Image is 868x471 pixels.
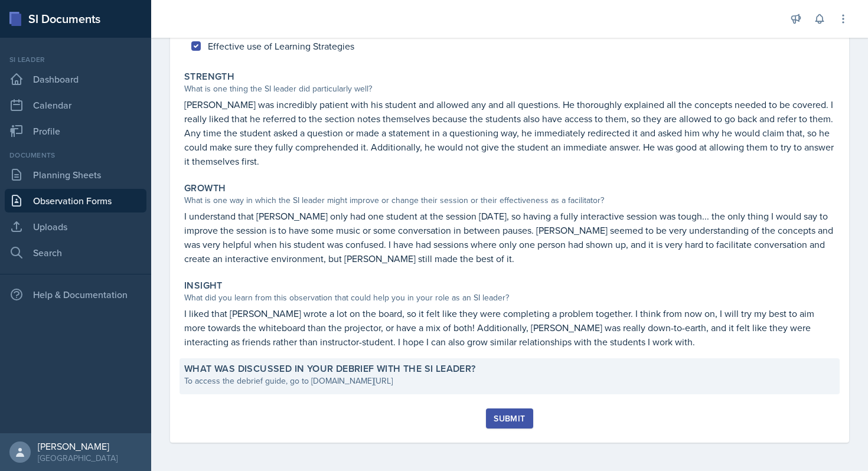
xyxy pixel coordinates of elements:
div: What did you learn from this observation that could help you in your role as an SI leader? [184,292,835,304]
div: Documents [5,150,146,161]
a: Planning Sheets [5,163,146,187]
label: Insight [184,280,223,292]
button: Submit [486,408,533,429]
div: What is one way in which the SI leader might improve or change their session or their effectivene... [184,194,835,207]
p: I liked that [PERSON_NAME] wrote a lot on the board, so it felt like they were completing a probl... [184,306,835,349]
a: Dashboard [5,67,146,91]
a: Uploads [5,215,146,238]
a: Calendar [5,93,146,117]
label: What was discussed in your debrief with the SI Leader? [184,363,476,375]
a: Observation Forms [5,189,146,212]
div: What is one thing the SI leader did particularly well? [184,83,835,95]
p: I understand that [PERSON_NAME] only had one student at the session [DATE], so having a fully int... [184,209,835,266]
label: Strength [184,71,234,83]
div: Si leader [5,54,146,65]
div: To access the debrief guide, go to [DOMAIN_NAME][URL] [184,375,835,387]
a: Profile [5,119,146,143]
div: [PERSON_NAME] [38,440,118,452]
a: Search [5,241,146,264]
p: [PERSON_NAME] was incredibly patient with his student and allowed any and all questions. He thoro... [184,97,835,168]
div: Submit [494,414,525,423]
div: Help & Documentation [5,283,146,306]
label: Growth [184,182,226,194]
div: [GEOGRAPHIC_DATA] [38,452,118,464]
